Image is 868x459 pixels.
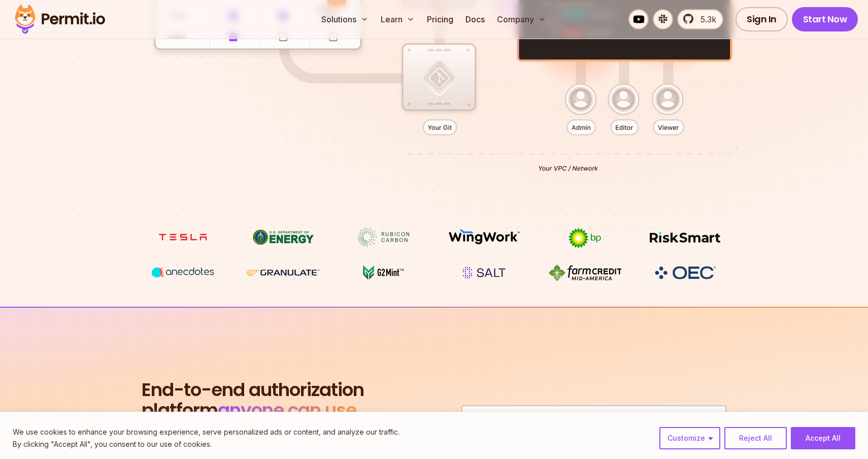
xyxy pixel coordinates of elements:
img: US department of energy [245,227,321,247]
img: Farm Credit [547,263,623,282]
img: G2mint [346,263,422,282]
a: Pricing [423,9,457,29]
button: Reject All [724,427,787,449]
h2: platform [142,380,364,420]
a: Start Now [792,7,858,31]
img: Rubicon [346,227,422,247]
a: 5.3k [677,9,723,29]
img: OEC [653,265,718,281]
button: Company [493,9,550,29]
span: 5.3k [694,13,716,25]
img: Risksmart [647,227,723,247]
span: End-to-end authorization [142,380,364,400]
button: Solutions [317,9,373,29]
p: By clicking "Accept All", you consent to our use of cookies. [13,438,399,450]
img: Granulate [245,263,321,282]
a: Sign In [736,7,788,31]
a: Docs [461,9,489,29]
img: Permit logo [10,2,110,37]
img: Wingwork [446,227,522,247]
img: tesla [145,227,221,247]
button: Customize [659,427,720,449]
span: anyone can use [218,397,356,423]
img: bp [547,227,623,249]
p: We use cookies to enhance your browsing experience, serve personalized ads or content, and analyz... [13,426,399,438]
img: vega [145,263,221,282]
button: Learn [377,9,419,29]
button: Accept All [791,427,855,449]
img: salt [446,263,522,282]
